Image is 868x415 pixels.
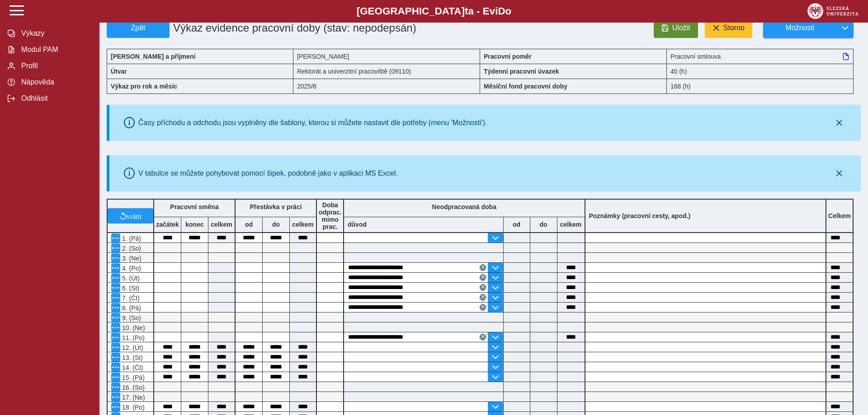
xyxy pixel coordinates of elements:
[505,5,512,17] span: o
[348,221,367,228] b: důvod
[723,24,745,32] span: Storno
[250,203,302,210] b: Přestávka v práci
[111,293,120,302] button: Menu
[107,18,170,38] button: Zpět
[208,221,235,228] b: celkem
[585,212,694,219] b: Poznámky (pracovní cesty, apod.)
[111,233,120,242] button: Menu
[19,94,92,103] span: Odhlásit
[263,221,289,228] b: do
[111,83,177,90] b: Výkaz pro rok a měsíc
[293,79,480,94] div: 2025/8
[111,343,120,352] button: Menu
[154,221,181,228] b: začátek
[111,263,120,272] button: Menu
[236,221,262,228] b: od
[111,68,127,75] b: Útvar
[111,382,120,392] button: Menu
[19,46,92,54] span: Modul PAM
[120,245,141,252] span: 2. (So)
[120,384,145,391] span: 16. (So)
[120,374,145,381] span: 15. (Pá)
[120,314,141,322] span: 9. (So)
[432,203,496,210] b: Neodpracovaná doba
[120,364,143,371] span: 14. (Čt)
[530,221,557,228] b: do
[111,323,120,332] button: Menu
[667,79,854,94] div: 168 (h)
[293,49,480,64] div: [PERSON_NAME]
[111,373,120,382] button: Menu
[120,334,145,341] span: 11. (Po)
[170,203,218,210] b: Pracovní směna
[120,394,145,401] span: 17. (Ne)
[111,24,165,32] span: Zpět
[807,3,859,19] img: logo_web_su.png
[111,253,120,262] button: Menu
[108,208,153,224] button: vrátit
[484,53,532,60] b: Pracovní poměr
[667,49,854,64] div: Pracovní smlouva
[120,255,142,262] span: 3. (Ne)
[27,5,841,17] b: [GEOGRAPHIC_DATA] a - Evi
[120,404,145,411] span: 18. (Po)
[120,304,141,312] span: 8. (Pá)
[111,363,120,372] button: Menu
[557,221,585,228] b: celkem
[111,243,120,252] button: Menu
[111,392,120,401] button: Menu
[120,284,139,292] span: 6. (St)
[181,221,208,228] b: konec
[138,119,487,127] div: Časy příchodu a odchodu jsou vyplněny dle šablony, kterou si můžete nastavit dle potřeby (menu 'M...
[111,283,120,292] button: Menu
[290,221,316,228] b: celkem
[293,64,480,79] div: Rektorát a univerzitní pracoviště (09110)
[120,265,141,272] span: 4. (Po)
[19,29,92,37] span: Výkazy
[120,294,140,302] span: 7. (Čt)
[828,212,851,219] b: Celkem
[111,333,120,342] button: Menu
[319,201,342,230] b: Doba odprac. mimo prac.
[484,68,559,75] b: Týdenní pracovní úvazek
[120,324,145,331] span: 10. (Ne)
[120,275,140,282] span: 5. (Út)
[484,83,567,90] b: Měsíční fond pracovní doby
[111,273,120,282] button: Menu
[120,354,143,361] span: 13. (St)
[667,64,854,79] div: 40 (h)
[111,313,120,322] button: Menu
[19,78,92,86] span: Nápověda
[170,18,421,38] h1: Výkaz evidence pracovní doby (stav: nepodepsán)
[465,5,468,17] span: t
[19,62,92,70] span: Profil
[120,344,143,351] span: 12. (Út)
[111,303,120,312] button: Menu
[705,18,752,38] button: Storno
[771,24,829,32] span: Možnosti
[138,169,398,177] div: V tabulce se můžete pohybovat pomocí šipek, podobně jako v aplikaci MS Excel.
[672,24,690,32] span: Uložit
[127,212,142,219] span: vrátit
[111,353,120,362] button: Menu
[111,53,195,60] b: [PERSON_NAME] a příjmení
[111,402,120,411] button: Menu
[498,5,505,17] span: D
[120,235,141,242] span: 1. (Pá)
[654,18,698,38] button: Uložit
[504,221,530,228] b: od
[763,18,836,38] button: Možnosti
